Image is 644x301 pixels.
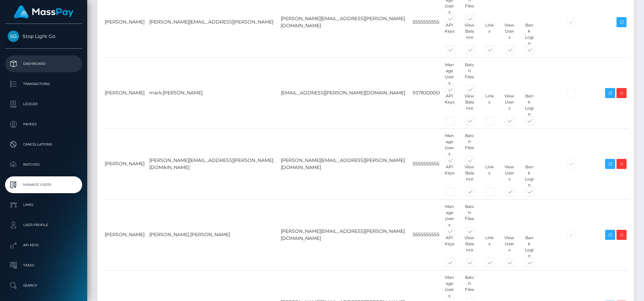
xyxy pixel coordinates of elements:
a: Links [5,197,82,213]
td: [EMAIL_ADDRESS][PERSON_NAME][DOMAIN_NAME] [278,57,410,128]
div: API Keys [440,22,460,46]
p: Cancellations [8,139,79,149]
td: [PERSON_NAME][EMAIL_ADDRESS][PERSON_NAME][DOMAIN_NAME] [147,128,278,199]
div: Links [479,235,499,259]
img: Stop Light Go [8,31,19,42]
a: Manage Users [5,176,82,193]
td: [PERSON_NAME] [102,57,147,128]
div: Manage Users [440,133,460,157]
p: Manage Users [8,180,79,190]
a: User Profile [5,217,82,233]
p: Dashboard [8,59,79,69]
div: Batch Files [460,204,479,228]
a: Taxes [5,257,82,274]
div: Links [479,164,499,188]
div: View Users [499,164,519,188]
p: Taxes [8,260,79,270]
div: Bank Login [519,164,539,188]
div: View Balance [460,164,479,188]
div: Batch Files [460,133,479,157]
a: API Keys [5,237,82,254]
p: Payees [8,119,79,129]
div: Bank Login [519,22,539,46]
td: [PERSON_NAME][EMAIL_ADDRESS][PERSON_NAME][DOMAIN_NAME] [278,199,410,270]
a: Dashboard [5,55,82,72]
a: Ledger [5,96,82,113]
div: API Keys [440,164,460,188]
a: Batches [5,156,82,173]
div: View Balance [460,93,479,117]
div: View Users [499,93,519,117]
div: Manage Users [440,274,460,299]
p: User Profile [8,220,79,230]
div: View Users [499,22,519,46]
td: [PERSON_NAME] [102,128,147,199]
div: Bank Login [519,235,539,259]
div: API Keys [440,235,460,259]
p: Batches [8,160,79,170]
p: Ledger [8,99,79,109]
a: Cancellations [5,136,82,153]
td: [PERSON_NAME] [102,199,147,270]
div: Batch Files [460,62,479,86]
a: Payees [5,116,82,133]
div: Manage Users [440,204,460,228]
div: Manage Users [440,62,460,86]
a: Transactions [5,76,82,92]
div: Batch Files [460,274,479,299]
span: Stop Light Go [5,33,82,39]
p: Transactions [8,79,79,89]
img: MassPay Logo [14,5,73,18]
p: Links [8,200,79,210]
div: Links [479,93,499,117]
p: API Keys [8,240,79,250]
td: 9378300051 [410,57,442,128]
td: [PERSON_NAME].[PERSON_NAME] [147,199,278,270]
div: View Balance [460,22,479,46]
td: mark.[PERSON_NAME] [147,57,278,128]
div: Links [479,22,499,46]
div: API Keys [440,93,460,117]
p: Search [8,281,79,291]
td: 5555555555 [410,128,442,199]
td: 5555555555 [410,199,442,270]
td: [PERSON_NAME][EMAIL_ADDRESS][PERSON_NAME][DOMAIN_NAME] [278,128,410,199]
a: Search [5,277,82,294]
div: View Balance [460,235,479,259]
div: View Users [499,235,519,259]
div: Bank Login [519,93,539,117]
